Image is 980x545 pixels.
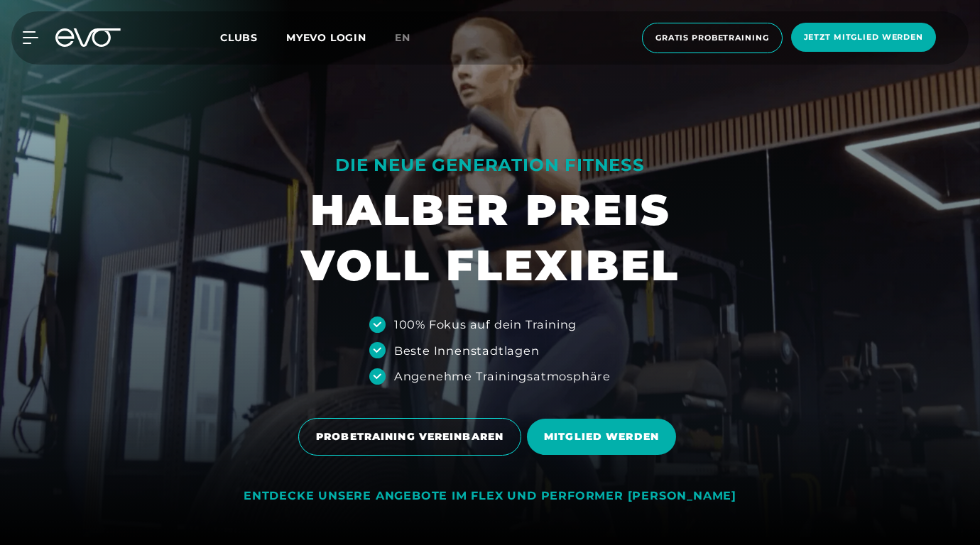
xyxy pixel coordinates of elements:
[544,429,659,444] span: MITGLIED WERDEN
[220,31,286,44] a: Clubs
[244,489,736,504] div: ENTDECKE UNSERE ANGEBOTE IM FLEX UND PERFORMER [PERSON_NAME]
[804,31,923,43] span: Jetzt Mitglied werden
[395,31,410,44] span: en
[394,316,577,333] div: 100% Fokus auf dein Training
[787,23,940,53] a: Jetzt Mitglied werden
[298,407,527,466] a: PROBETRAINING VEREINBAREN
[527,408,682,466] a: MITGLIED WERDEN
[395,30,428,46] a: en
[655,32,769,44] span: Gratis Probetraining
[301,182,680,293] h1: HALBER PREIS VOLL FLEXIBEL
[301,154,680,177] div: DIE NEUE GENERATION FITNESS
[220,31,258,44] span: Clubs
[394,342,540,359] div: Beste Innenstadtlagen
[638,23,787,53] a: Gratis Probetraining
[316,429,503,444] span: PROBETRAINING VEREINBAREN
[394,368,611,385] div: Angenehme Trainingsatmosphäre
[286,31,366,44] a: MYEVO LOGIN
